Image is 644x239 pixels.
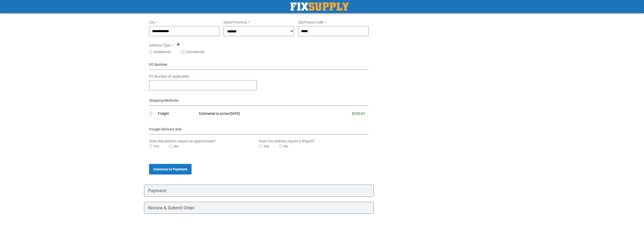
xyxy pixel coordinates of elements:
[153,167,187,171] span: Continue to Payment
[149,98,369,106] div: Shipping Methods
[158,108,195,119] td: Freight
[185,49,204,54] label: Commercial
[290,3,349,11] img: Fix Industrial Supply
[149,20,155,24] span: City
[263,144,269,149] label: Yes
[174,144,178,149] label: No
[149,164,192,175] button: Continue to Payment
[259,139,315,143] span: Does this address require a liftgate?
[352,112,365,116] span: $270.61
[149,74,189,78] span: PO Number (if applicable)
[149,139,216,143] span: Does this address require an appointment?
[144,185,374,197] div: Payment
[149,62,369,70] div: PO Number
[149,127,369,135] div: Freight Delivery Info
[154,49,171,54] label: Residential
[290,3,349,11] a: store logo
[223,20,247,24] span: State/Province
[195,108,317,119] td: Estimated to arrive [DATE]
[298,20,323,24] span: Zip/Postal Code
[149,43,170,47] span: Address Type
[144,202,374,214] div: Review & Submit Order
[284,144,288,149] label: No
[154,144,159,149] label: Yes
